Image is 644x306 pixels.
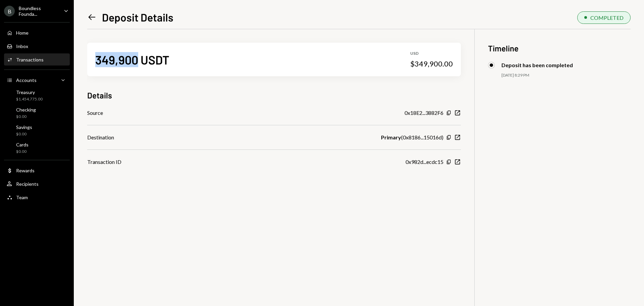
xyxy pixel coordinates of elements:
a: Team [4,191,70,203]
div: Transactions [16,57,44,62]
div: Treasury [16,89,43,95]
div: Deposit has been completed [501,62,573,68]
a: Transactions [4,53,70,65]
div: $0.00 [16,131,32,137]
div: $1,454,775.00 [16,96,43,102]
div: Checking [16,107,36,113]
div: Source [87,109,103,117]
h3: Timeline [488,43,631,54]
div: [DATE] 8:29 PM [501,73,631,78]
div: Savings [16,124,32,130]
div: 349,900 USDT [95,52,169,67]
div: Recipients [16,181,39,187]
a: Treasury$1,454,775.00 [4,87,70,103]
div: Home [16,30,29,36]
a: Savings$0.00 [4,122,70,138]
div: Accounts [16,77,37,83]
h1: Deposit Details [102,10,173,24]
div: Transaction ID [87,158,121,166]
div: COMPLETED [590,14,624,21]
div: Cards [16,142,29,147]
a: Home [4,27,70,39]
a: Recipients [4,178,70,190]
div: Boundless Founda... [19,5,58,17]
div: Team [16,194,28,200]
div: $349,900.00 [410,59,453,69]
div: 0x18E2...3882F6 [405,109,443,117]
a: Rewards [4,164,70,176]
a: Accounts [4,74,70,86]
a: Cards$0.00 [4,140,70,156]
div: 0x982d...ecdc15 [406,158,443,166]
h3: Details [87,90,112,101]
div: Inbox [16,43,28,49]
div: B [4,6,15,16]
div: USD [410,51,453,56]
div: ( 0x8186...15016d ) [381,133,443,141]
div: Rewards [16,168,35,173]
b: Primary [381,133,401,141]
div: Destination [87,133,114,141]
a: Checking$0.00 [4,105,70,121]
div: $0.00 [16,114,36,120]
div: $0.00 [16,149,29,155]
a: Inbox [4,40,70,52]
